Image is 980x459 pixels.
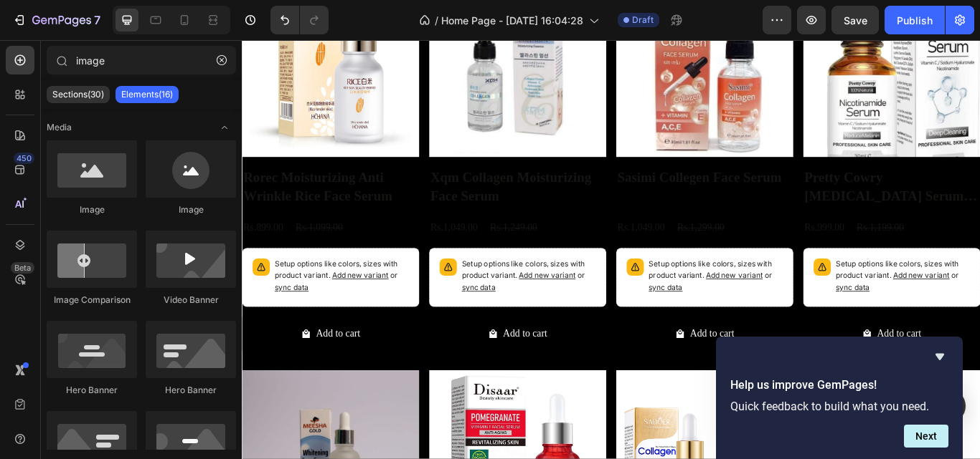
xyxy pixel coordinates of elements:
[435,13,438,28] span: /
[885,6,945,34] button: Publish
[474,255,631,296] p: Setup options like colors, sizes with product variant.
[654,148,861,195] h2: Pretty Cowry [MEDICAL_DATA] Serum With Vitamin C
[270,6,329,34] div: Undo/Redo
[436,207,494,231] div: Rs.1,049.00
[844,14,867,26] span: Save
[304,332,356,353] div: Add to cart
[323,269,389,280] span: Add new variant
[218,148,425,195] h2: Xqm Collagen Moisturizing Face Serum
[94,11,100,29] p: 7
[47,121,72,134] span: Media
[146,294,236,306] div: Video Banner
[931,348,948,365] button: Hide survey
[47,384,137,397] div: Hero Banner
[146,384,236,397] div: Hero Banner
[14,153,34,164] div: 450
[541,269,607,280] span: Add new variant
[441,13,583,28] span: Home Page - [DATE] 16:04:28
[11,262,34,274] div: Beta
[730,348,948,448] div: Help us improve GemPages!
[288,207,346,231] div: Rs.1,249.00
[256,255,413,296] p: Setup options like colors, sizes with product variant.
[759,269,825,280] span: Add new variant
[121,89,173,100] p: Elements(16)
[897,13,933,28] div: Publish
[730,400,948,413] p: Quick feedback to build what you need.
[904,425,948,448] button: Next question
[654,207,704,231] div: Rs.999.00
[256,284,296,294] span: sync data
[692,284,732,294] span: sync data
[146,203,236,216] div: Image
[654,323,861,362] button: Add to cart
[474,284,514,294] span: sync data
[632,14,654,26] span: Draft
[436,323,643,362] button: Add to cart
[218,207,276,231] div: Rs.1,049.00
[730,377,948,394] h2: Help us improve GemPages!
[52,89,104,100] p: Sections(30)
[436,148,643,173] h2: Sasimi Collegen Face Serum
[831,6,879,34] button: Save
[242,40,980,459] iframe: Design area
[740,332,792,353] div: Add to cart
[47,294,137,306] div: Image Comparison
[218,323,425,362] button: Add to cart
[715,207,773,231] div: Rs.1,199.00
[522,332,574,353] div: Add to cart
[692,255,849,296] p: Setup options like colors, sizes with product variant.
[47,46,236,74] input: Search Sections & Elements
[213,116,236,139] span: Toggle open
[6,6,107,34] button: 7
[47,203,137,216] div: Image
[506,207,564,231] div: Rs.1,299.00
